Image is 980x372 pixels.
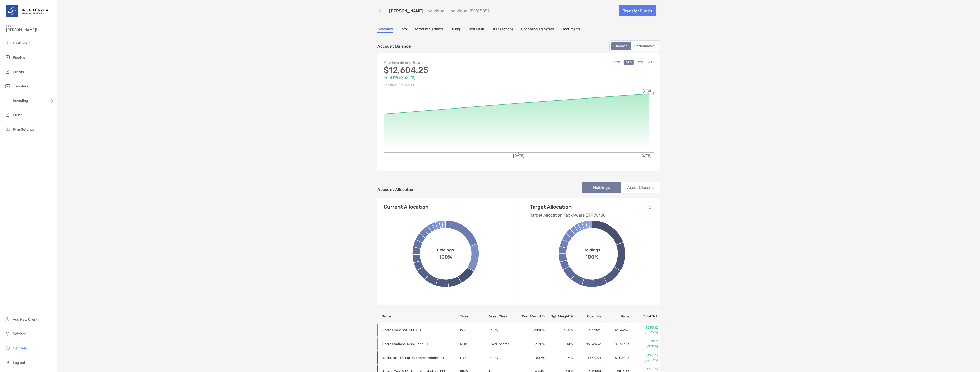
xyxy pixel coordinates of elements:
[602,323,630,337] td: $2,542.96
[13,317,37,322] span: Add New Client
[640,154,652,158] tspan: [DATE]
[13,346,27,350] span: Get Help
[545,337,573,351] td: 14 %
[13,127,34,132] span: Firm Settings
[630,353,658,358] p: $126.76
[382,355,453,361] p: BlackRock U.S. Equity Factor Rotation ETF
[5,112,11,118] img: billing icon
[389,8,423,13] a: [PERSON_NAME]
[13,360,25,365] span: Log out
[437,248,454,252] span: Holdings
[630,358,658,363] p: (14.03%)
[602,351,630,365] td: $1,030.15
[5,316,11,322] img: add_new_client icon
[384,67,519,73] p: $12,604.25
[460,309,488,323] th: Ticker
[426,8,490,13] p: Individual - Individual 8VK05052
[13,41,31,45] span: Dashboard
[488,309,516,323] th: Asset Class
[401,27,407,33] a: Info
[384,74,519,81] p: +0.41% ( +$68.72 )
[530,204,606,210] h4: Target Allocation
[602,309,630,323] th: Value
[377,27,393,33] a: Overview
[545,309,573,323] th: Tgt. Weight %
[630,309,660,323] th: Total G/L
[642,89,652,93] tspan: $13K
[377,43,411,50] p: Account Balance
[460,337,488,351] td: MUB
[573,337,601,351] td: 16.32432
[488,337,516,351] td: Fixed Income
[439,252,452,260] span: 100%
[649,204,651,209] img: Icon List Menu
[545,351,573,365] td: 9 %
[530,212,606,218] p: Target Allocation Tax-Aware ETF 70/30
[646,60,654,65] button: All
[384,82,519,88] p: As of [DATE] at 4:01 PM ET
[384,60,519,66] p: Your Investments Balance
[5,345,11,351] img: get-help icon
[621,182,660,193] li: Asset Classes
[516,309,545,323] th: Curr. Weight %
[635,60,645,65] button: YTD
[382,327,453,333] p: iShares Core S&P 500 ETF
[5,330,11,337] img: settings icon
[612,43,631,50] div: Balance
[6,28,54,32] span: [PERSON_NAME]!
[460,351,488,365] td: DYNF
[630,330,658,335] p: (12.39%)
[415,27,443,33] a: Account Settings
[562,27,581,33] a: Documents
[5,126,11,132] img: firm-settings icon
[468,27,485,33] a: Cost Basis
[521,27,554,33] a: Upcoming Transfers
[5,359,11,365] img: logout icon
[630,325,658,330] p: $280.12
[584,248,601,252] span: Holdings
[516,351,545,365] td: 8.17 %
[624,60,634,65] button: QTD
[13,55,26,60] span: Pipeline
[13,84,28,89] span: Transfers
[573,351,601,365] td: 17.38071
[630,344,658,349] p: (0.01%)
[545,323,573,337] td: 19.5 %
[609,40,660,52] div: segmented control
[384,204,428,210] h4: Current Allocation
[632,43,658,50] div: Performance
[13,113,22,117] span: Billing
[488,323,516,337] td: Equity
[13,332,26,336] span: Settings
[382,341,453,347] p: iShares National Muni Bond ETF
[513,154,524,158] tspan: [DATE]
[630,339,658,344] p: $0.2
[377,309,460,323] th: Name
[6,2,51,21] img: United Capital Logo
[516,323,545,337] td: 20.18 %
[573,323,601,337] td: 3.77826
[630,367,658,371] p: $58.75
[5,97,11,103] img: investing icon
[5,54,11,60] img: pipeline icon
[5,83,11,89] img: transfers icon
[602,337,630,351] td: $1,737.23
[516,337,545,351] td: 13.78 %
[585,252,598,260] span: 100%
[488,351,516,365] td: Equity
[451,27,460,33] a: Billing
[13,99,28,103] span: Investing
[5,68,11,75] img: clients icon
[5,40,11,46] img: dashboard icon
[13,70,24,74] span: Clients
[492,27,513,33] a: Transactions
[582,182,621,193] li: Holdings
[612,60,622,65] button: MTD
[377,187,415,192] h4: Account Allocation
[573,309,601,323] th: Quantity
[619,5,656,16] a: Transfer Funds
[460,323,488,337] td: IVV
